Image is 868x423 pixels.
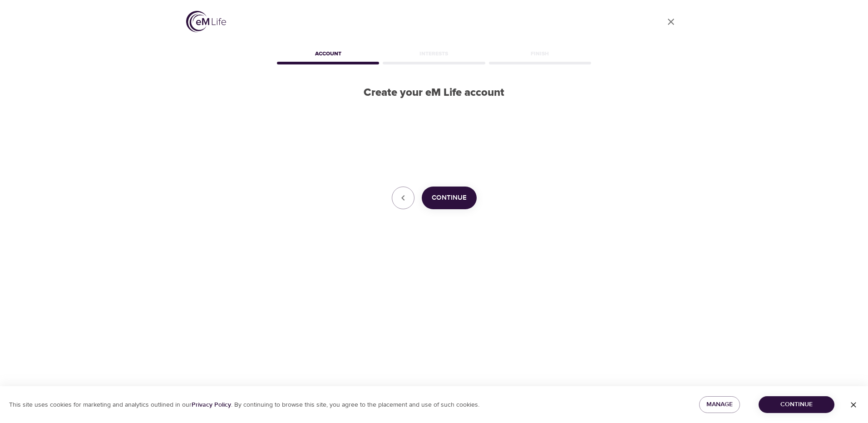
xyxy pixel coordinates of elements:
span: Continue [432,192,467,204]
button: Manage [699,396,740,413]
button: Continue [759,396,834,413]
a: close [660,11,682,33]
a: Privacy Policy [192,401,231,409]
span: Manage [706,399,733,410]
span: Continue [766,399,827,410]
img: logo [186,11,226,32]
h2: Create your eM Life account [275,86,593,99]
button: Continue [422,187,477,209]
